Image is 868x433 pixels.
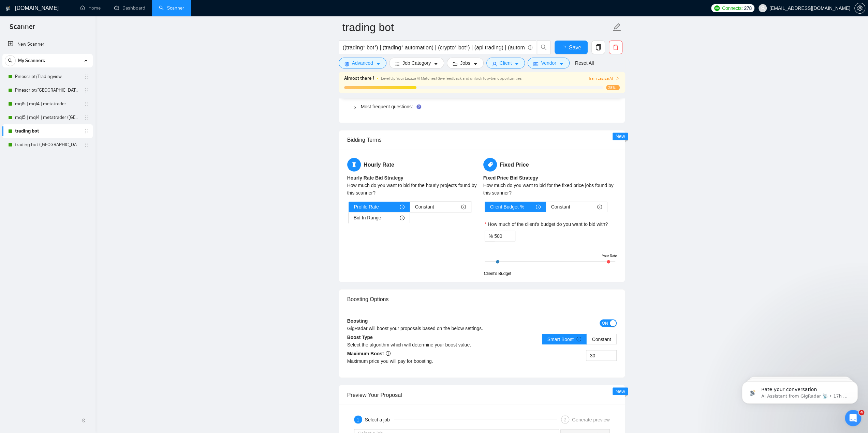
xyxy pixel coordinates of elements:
span: info-circle [576,337,581,341]
span: loading [561,46,569,51]
span: Scanner [4,22,41,36]
div: GigRadar will boost your proposals based on the below settings. [347,324,549,332]
b: Boosting [347,318,368,323]
span: tag [483,158,497,171]
span: double-left [81,417,88,424]
a: homeHome [80,5,101,11]
span: search [537,44,550,50]
span: caret-down [433,61,438,66]
span: disappointed reaction [91,362,108,376]
div: Did this answer your question? [8,356,226,363]
span: 4 [859,410,864,415]
iframe: Intercom notifications message [732,367,868,415]
span: right [615,76,619,80]
span: smiley reaction [126,362,144,376]
span: bars [395,61,400,66]
b: Boost Type [347,334,373,340]
button: folderJobscaret-down [447,58,484,68]
span: Job Category [402,59,431,67]
img: logo [6,3,11,14]
button: idcardVendorcaret-down [528,58,569,68]
span: Client Budget % [490,202,524,212]
span: 😞 [94,362,104,376]
b: Maximum Boost [347,351,391,356]
button: Save [555,41,588,54]
div: Generate preview [572,415,610,423]
span: ON [602,319,608,327]
span: idcard [533,61,538,66]
span: holder [84,74,89,79]
iframe: Intercom live chat [845,410,861,426]
span: right [353,106,357,110]
a: dashboardDashboard [114,5,145,11]
span: 28% [606,85,620,90]
a: trading bot [15,124,80,138]
span: caret-down [473,61,478,66]
span: folder [453,61,457,66]
span: 2 [564,417,567,422]
span: 😃 [130,362,140,376]
span: Constant [592,336,611,342]
div: Close [218,3,230,15]
span: neutral face reaction [108,362,126,376]
span: caret-down [514,61,519,66]
span: setting [344,61,349,66]
li: New Scanner [2,37,93,51]
div: Bidding Terms [347,130,617,150]
span: Almost there ! [344,75,374,82]
span: info-circle [386,351,391,356]
button: search [5,55,16,66]
span: Save [569,43,581,52]
span: Jobs [460,59,470,67]
button: Train Laziza AI [588,75,619,82]
a: Reset All [575,59,594,67]
span: hourglass [347,158,361,171]
span: Profile Rate [354,202,379,212]
div: Tooltip anchor [416,104,422,110]
button: barsJob Categorycaret-down [389,58,444,68]
button: userClientcaret-down [486,58,525,68]
div: Maximum price you will pay for boosting. [347,357,482,365]
span: Smart Boost [547,336,582,342]
input: How much of the client's budget do you want to bid with? [494,231,515,241]
span: copy [592,44,605,50]
input: Scanner name... [342,19,611,36]
span: Level Up Your Laziza AI Matches! Give feedback and unlock top-tier opportunities ! [381,76,524,81]
a: mql5 | mql4 | metatrader ([GEOGRAPHIC_DATA]) [15,111,80,124]
span: holder [84,115,89,120]
span: info-circle [528,45,532,50]
a: New Scanner [8,37,87,51]
button: setting [854,3,865,14]
a: setting [854,5,865,11]
a: searchScanner [159,5,184,11]
li: My Scanners [2,54,93,152]
span: caret-down [376,61,381,66]
button: Collapse window [205,3,218,16]
div: Boosting Options [347,289,617,309]
span: My Scanners [18,54,45,67]
button: copy [591,41,605,54]
span: info-circle [461,204,466,209]
span: holder [84,88,89,93]
span: holder [84,101,89,107]
button: go back [4,3,17,16]
h5: Hourly Rate [347,158,481,171]
span: info-circle [536,204,541,209]
a: mql5 | mql4 | metatrader [15,97,80,111]
span: Bid In Range [354,213,381,223]
span: 😐 [112,362,122,376]
button: settingAdvancedcaret-down [339,58,386,68]
span: Vendor [541,59,556,67]
span: New [615,388,625,394]
span: info-circle [400,215,404,220]
span: holder [84,142,89,148]
label: How much of the client's budget do you want to bid with? [485,220,608,228]
span: user [760,6,765,11]
span: Connects: [722,4,742,12]
span: info-circle [597,204,602,209]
